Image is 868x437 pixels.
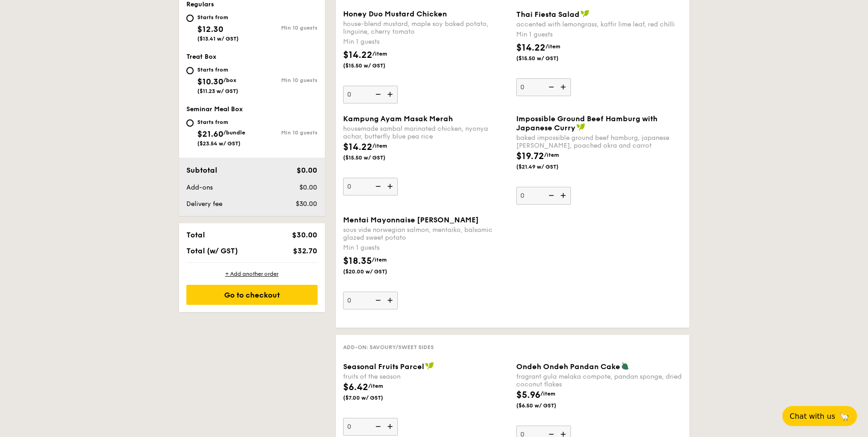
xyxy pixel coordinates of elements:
[516,78,571,96] input: Thai Fiesta Saladaccented with lemongrass, kaffir lime leaf, red chilliMin 1 guests$14.22/item($1...
[197,88,238,94] span: ($11.23 w/ GST)
[186,184,213,191] span: Add-ons
[516,187,571,205] input: Impossible Ground Beef Hamburg with Japanese Currybaked impossible ground beef hamburg, japanese ...
[343,268,405,275] span: ($20.00 w/ GST)
[370,178,384,195] img: icon-reduce.1d2dbef1.svg
[544,187,557,204] img: icon-reduce.1d2dbef1.svg
[516,114,657,132] span: Impossible Ground Beef Hamburg with Japanese Curry
[782,406,857,426] button: Chat with us🦙
[186,166,217,175] span: Subtotal
[370,292,384,309] img: icon-reduce.1d2dbef1.svg
[557,78,571,96] img: icon-add.58712e84.svg
[197,77,223,87] span: $10.30
[516,373,682,388] div: fragrant gula melaka compote, pandan sponge, dried coconut flakes
[516,362,620,371] span: Ondeh Ondeh Pandan Cake
[343,37,509,46] div: Min 1 guests
[343,382,368,393] span: $6.42
[516,163,578,170] span: ($21.49 w/ GST)
[186,15,194,22] input: Starts from$12.30($13.41 w/ GST)Min 10 guests
[516,55,578,62] span: ($15.50 w/ GST)
[343,50,372,61] span: $14.22
[223,77,236,83] span: /box
[197,129,223,139] span: $21.60
[370,418,384,435] img: icon-reduce.1d2dbef1.svg
[343,125,509,140] div: housemade sambal marinated chicken, nyonya achar, butterfly blue pea rice
[516,402,578,409] span: ($6.50 w/ GST)
[343,216,479,224] span: Mentai Mayonnaise [PERSON_NAME]
[197,36,239,42] span: ($13.41 w/ GST)
[186,105,243,113] span: Seminar Meal Box
[343,292,398,309] input: Mentai Mayonnaise [PERSON_NAME]sous vide norwegian salmon, mentaiko, balsamic glazed sweet potato...
[292,231,317,239] span: $30.00
[343,394,405,401] span: ($7.00 w/ GST)
[516,30,682,39] div: Min 1 guests
[343,20,509,36] div: house-blend mustard, maple soy baked potato, linguine, cherry tomato
[343,256,372,267] span: $18.35
[343,10,447,18] span: Honey Duo Mustard Chicken
[186,67,194,74] input: Starts from$10.30/box($11.23 w/ GST)Min 10 guests
[384,292,398,309] img: icon-add.58712e84.svg
[197,14,239,21] div: Starts from
[343,114,453,123] span: Kampung Ayam Masak Merah
[372,257,387,263] span: /item
[516,10,580,19] span: Thai Fiesta Salad
[790,412,835,421] span: Chat with us
[425,362,434,370] img: icon-vegan.f8ff3823.svg
[252,25,318,31] div: Min 10 guests
[545,43,560,50] span: /item
[186,200,222,208] span: Delivery fee
[576,123,586,131] img: icon-vegan.f8ff3823.svg
[343,178,398,195] input: Kampung Ayam Masak Merahhousemade sambal marinated chicken, nyonya achar, butterfly blue pea rice...
[343,86,398,103] input: Honey Duo Mustard Chickenhouse-blend mustard, maple soy baked potato, linguine, cherry tomatoMin ...
[580,10,590,18] img: icon-vegan.f8ff3823.svg
[186,270,318,278] div: + Add another order
[252,77,318,83] div: Min 10 guests
[544,78,557,96] img: icon-reduce.1d2dbef1.svg
[384,418,398,435] img: icon-add.58712e84.svg
[343,362,424,371] span: Seasonal Fruits Parcel
[296,200,317,208] span: $30.00
[186,119,194,127] input: Starts from$21.60/bundle($23.54 w/ GST)Min 10 guests
[299,184,317,191] span: $0.00
[343,154,405,161] span: ($15.50 w/ GST)
[186,247,238,255] span: Total (w/ GST)
[516,42,545,53] span: $14.22
[343,418,398,436] input: Seasonal Fruits Parcelfruits of the season$6.42/item($7.00 w/ GST)
[343,62,405,69] span: ($15.50 w/ GST)
[293,247,317,255] span: $32.70
[343,344,434,350] span: Add-on: Savoury/Sweet Sides
[343,243,509,252] div: Min 1 guests
[197,140,241,147] span: ($23.54 w/ GST)
[544,152,559,158] span: /item
[297,166,317,175] span: $0.00
[372,51,387,57] span: /item
[186,53,216,61] span: Treat Box
[516,134,682,149] div: baked impossible ground beef hamburg, japanese [PERSON_NAME], poached okra and carrot
[343,226,509,242] div: sous vide norwegian salmon, mentaiko, balsamic glazed sweet potato
[516,151,544,162] span: $19.72
[343,142,372,153] span: $14.22
[197,118,245,126] div: Starts from
[186,0,214,8] span: Regulars
[540,391,555,397] span: /item
[384,178,398,195] img: icon-add.58712e84.svg
[223,129,245,136] span: /bundle
[252,129,318,136] div: Min 10 guests
[186,231,205,239] span: Total
[197,66,238,73] div: Starts from
[621,362,629,370] img: icon-vegetarian.fe4039eb.svg
[384,86,398,103] img: icon-add.58712e84.svg
[186,285,318,305] div: Go to checkout
[370,86,384,103] img: icon-reduce.1d2dbef1.svg
[197,24,223,34] span: $12.30
[557,187,571,204] img: icon-add.58712e84.svg
[516,390,540,401] span: $5.96
[839,411,850,422] span: 🦙
[372,143,387,149] span: /item
[368,383,383,389] span: /item
[516,21,682,28] div: accented with lemongrass, kaffir lime leaf, red chilli
[343,373,509,380] div: fruits of the season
